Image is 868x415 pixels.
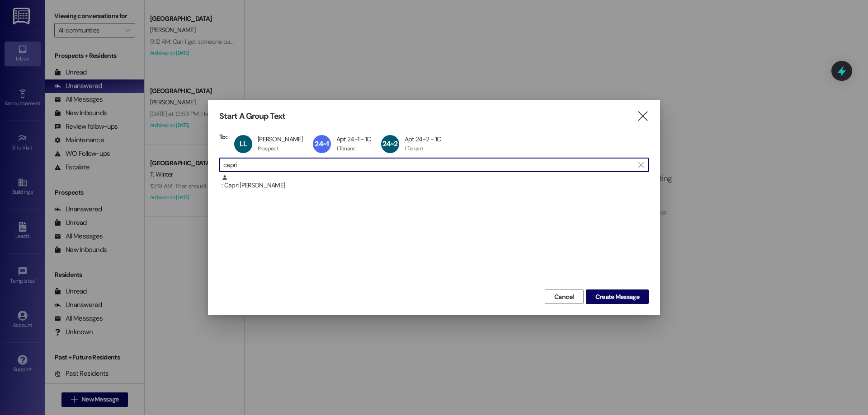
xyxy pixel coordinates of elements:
input: Search for any contact or apartment [223,159,634,171]
button: Clear text [634,158,648,172]
div: 1 Tenant [405,145,423,152]
span: 24~2 [382,139,398,149]
button: Create Message [586,289,649,304]
span: Create Message [595,292,639,302]
div: Apt 24~2 - 1C [405,135,441,143]
span: LL [240,139,247,149]
button: Cancel [545,289,584,304]
div: : Capri [PERSON_NAME] [222,174,649,190]
h3: To: [219,133,227,141]
div: : Capri [PERSON_NAME] [219,174,649,197]
div: 1 Tenant [336,145,355,152]
div: Prospect [258,145,278,152]
i:  [638,161,643,168]
span: Cancel [554,292,574,302]
div: Apt 24~1 - 1C [336,135,371,143]
h3: Start A Group Text [219,111,285,121]
span: 24~1 [315,139,329,149]
div: [PERSON_NAME] [258,135,303,143]
i:  [637,112,649,121]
